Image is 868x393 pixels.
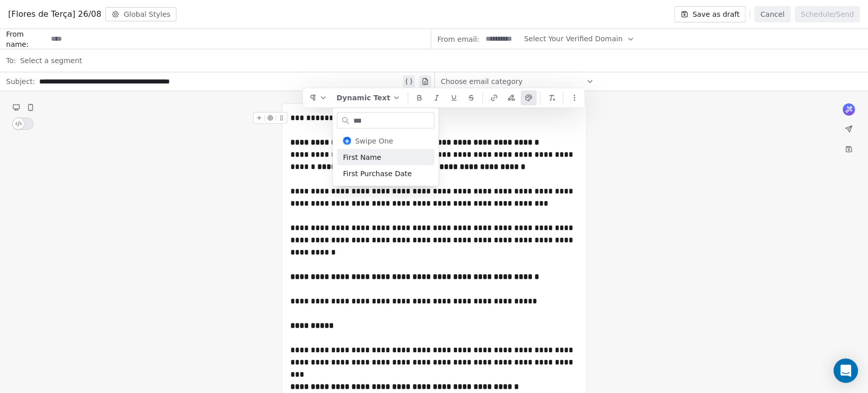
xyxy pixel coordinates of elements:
span: From name: [6,29,47,49]
button: Save as draft [674,6,746,22]
span: To: [6,55,16,66]
div: Open Intercom Messenger [833,358,858,383]
div: Swipe One [355,136,428,146]
span: [Flores de Terça] 26/08 [8,8,101,20]
span: From email: [437,34,479,44]
button: Cancel [754,6,790,22]
span: Select Your Verified Domain [524,34,622,44]
img: cropped-swipepages4x-32x32.png [343,137,351,145]
span: Choose email category [441,76,523,87]
span: Select a segment [20,55,82,66]
div: First Name [337,149,434,165]
button: Global Styles [105,7,176,21]
div: Suggestions [337,133,434,182]
span: Subject: [6,76,35,90]
button: Schedule/Send [795,6,860,22]
button: Dynamic Text [333,90,405,105]
div: First Purchase Date [337,165,434,182]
